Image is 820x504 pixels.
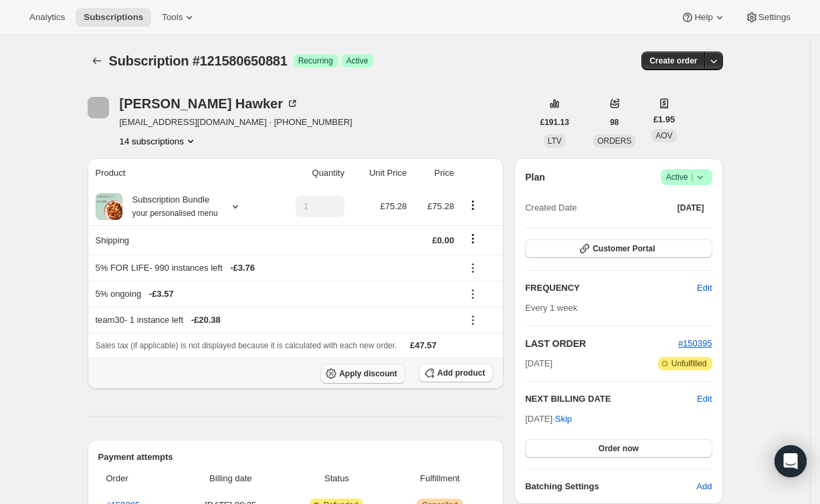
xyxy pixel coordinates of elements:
div: Open Intercom Messenger [775,445,807,477]
span: Subscription #121580650881 [109,53,288,68]
span: [DATE] · [525,414,572,424]
th: Unit Price [348,158,411,188]
h2: Payment attempts [98,451,494,464]
span: Order now [599,443,639,454]
span: Created Date [525,201,577,215]
h6: Batching Settings [525,480,696,493]
span: Status [287,472,387,485]
span: 98 [610,117,619,128]
button: Shipping actions [462,231,484,246]
button: [DATE] [670,199,712,217]
button: Edit [689,277,720,299]
button: Customer Portal [525,239,712,258]
span: £191.13 [540,117,569,128]
span: Edit [697,281,712,295]
h2: NEXT BILLING DATE [525,392,697,406]
th: Quantity [271,158,348,188]
span: £75.28 [380,201,407,211]
button: Settings [737,8,799,27]
img: product img [96,193,122,220]
span: Settings [758,12,791,23]
span: [DATE] [525,357,552,370]
button: Edit [697,392,712,406]
span: LTV [548,136,562,146]
h2: Plan [525,170,545,184]
span: £1.95 [653,113,676,126]
span: Active [666,170,707,184]
span: Every 1 week [525,303,577,313]
button: Add [688,476,720,497]
button: Analytics [21,8,73,27]
span: Analytics [29,12,65,23]
small: your personalised menu [132,209,218,218]
span: [EMAIL_ADDRESS][DOMAIN_NAME] · [PHONE_NUMBER] [120,116,352,129]
span: Billing date [183,472,279,485]
span: £75.28 [427,201,454,211]
span: [DATE] [678,203,704,213]
th: Price [411,158,458,188]
div: [PERSON_NAME] Hawker [120,97,300,110]
button: Add product [419,364,493,382]
th: Product [88,158,271,188]
span: - £3.76 [230,261,255,275]
span: Create order [649,55,697,66]
a: #150395 [678,338,712,348]
button: Help [673,8,734,27]
span: Add [696,480,712,493]
button: 98 [602,113,627,132]
span: Benjamin Hawker [88,97,109,118]
span: Customer Portal [593,243,655,254]
div: 5% ongoing [96,287,454,301]
button: #150395 [678,337,712,350]
span: Apply discount [339,368,397,379]
button: Order now [525,439,712,458]
button: Subscriptions [76,8,151,27]
button: Tools [154,8,204,27]
button: Subscriptions [88,51,106,70]
span: ORDERS [597,136,631,146]
span: | [691,172,693,182]
div: team30 - 1 instance left [96,313,454,327]
span: Unfulfilled [672,358,707,369]
span: Recurring [298,55,333,66]
button: Create order [641,51,705,70]
h2: FREQUENCY [525,281,697,295]
button: Product actions [462,198,484,213]
span: AOV [655,131,672,140]
span: Skip [555,412,572,426]
div: Subscription Bundle [122,193,218,220]
th: Shipping [88,225,271,255]
span: Tools [162,12,183,23]
span: Help [694,12,712,23]
button: Skip [547,408,580,430]
span: £47.57 [410,340,437,350]
span: - £20.38 [191,313,221,327]
span: Fulfillment [395,472,485,485]
span: Subscriptions [84,12,143,23]
button: Product actions [120,134,197,148]
span: - £3.57 [149,287,174,301]
button: Apply discount [320,364,405,384]
th: Order [98,464,179,493]
span: Add product [437,368,485,378]
span: £0.00 [432,235,454,245]
div: 5% FOR LIFE - 990 instances left [96,261,454,275]
span: Sales tax (if applicable) is not displayed because it is calculated with each new order. [96,341,397,350]
h2: LAST ORDER [525,337,678,350]
button: £191.13 [532,113,577,132]
span: Active [346,55,369,66]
